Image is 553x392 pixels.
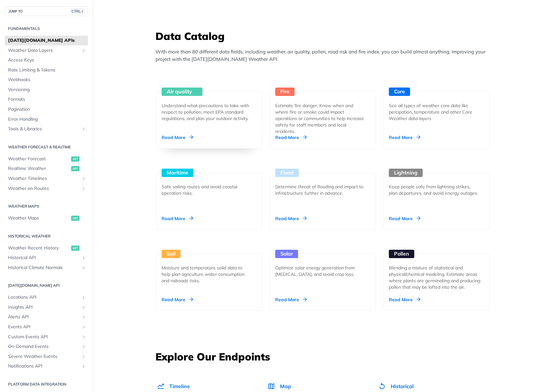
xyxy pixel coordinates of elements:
[154,68,265,149] a: Air quality Understand what precautions to take with respect to pollution, meet EPA standard regu...
[162,215,193,222] div: Read More
[5,105,88,114] a: Pagination
[5,283,88,288] h2: [DATE][DOMAIN_NAME] API
[8,334,80,340] span: Custom Events API
[162,250,181,258] div: Soil
[5,203,88,209] h2: Weather Maps
[5,332,88,342] a: Custom Events APIShow subpages for Custom Events API
[71,246,80,251] span: get
[5,65,88,75] a: Rate Limiting & Tokens
[81,344,86,349] button: Show subpages for On-Demand Events
[8,314,80,320] span: Alerts API
[162,169,193,177] div: Maritime
[157,382,164,390] img: Timeline
[8,175,80,182] span: Weather Timelines
[275,296,307,303] div: Read More
[8,245,70,251] span: Weather Recent History
[267,68,379,149] a: Fire Estimate fire danger. Know when and where fire or smoke could impact operations or communiti...
[81,334,86,340] button: Show subpages for Custom Events API
[71,166,80,171] span: get
[389,215,420,222] div: Read More
[381,149,492,230] a: Lightning Keep people safe from lightning strikes, plan departures, and avoid energy outages. Rea...
[155,350,490,364] h3: Explore Our Endpoints
[81,186,86,191] button: Show subpages for Weather on Routes
[389,265,484,290] div: Blending a mixture of statistical and physical/chemical modeling. Estimate areas where plants are...
[81,305,86,310] button: Show subpages for Insights API
[70,9,84,14] span: CTRL-/
[5,184,88,193] a: Weather on RoutesShow subpages for Weather on Routes
[71,216,80,221] span: get
[81,126,86,132] button: Show subpages for Tools & Libraries
[8,156,70,162] span: Weather Forecast
[5,293,88,302] a: Locations APIShow subpages for Locations API
[5,263,88,273] a: Historical Climate NormalsShow subpages for Historical Climate Normals
[389,88,410,96] div: Core
[5,55,88,65] a: Access Keys
[378,382,386,390] img: Historical
[275,102,365,135] div: Estimate fire danger. Know when and where fire or smoke could impact operations or communities to...
[275,265,365,277] div: Optimize solar energy generation from [MEDICAL_DATA], and avoid crop loss.
[5,85,88,95] a: Versioning
[5,342,88,351] a: On-Demand EventsShow subpages for On-Demand Events
[8,77,86,83] span: Webhooks
[8,96,86,103] span: Formats
[5,75,88,85] a: Webhooks
[389,102,479,122] div: See all types of weather core data like percipation, temperature and other Core Weather data layers
[5,46,88,55] a: Weather Data LayersShow subpages for Weather Data Layers
[81,354,86,359] button: Show subpages for Severe Weather Events
[8,353,80,360] span: Severe Weather Events
[5,303,88,312] a: Insights APIShow subpages for Insights API
[389,134,420,141] div: Read More
[5,381,88,387] h2: Platform DATA integration
[8,37,86,44] span: [DATE][DOMAIN_NAME] APIs
[5,233,88,239] h2: Historical Weather
[8,185,80,192] span: Weather on Routes
[267,382,275,390] img: Map
[5,144,88,150] h2: Weather Forecast & realtime
[389,169,423,177] div: Lightning
[162,183,252,196] div: Safe sailing routes and avoid coastal operation risks.
[5,115,88,124] a: Error Handling
[8,294,80,301] span: Locations API
[155,29,493,43] h3: Data Catalog
[5,253,88,263] a: Historical APIShow subpages for Historical API
[8,324,80,330] span: Events API
[5,312,88,322] a: Alerts APIShow subpages for Alerts API
[8,116,86,123] span: Error Handling
[162,296,193,303] div: Read More
[8,57,86,63] span: Access Keys
[81,324,86,330] button: Show subpages for Events API
[8,265,80,271] span: Historical Climate Normals
[8,106,86,113] span: Pagination
[267,149,379,230] a: Flood Determine threat of flooding and impact to infrastructure further in advance. Read More
[5,26,88,32] h2: Fundamentals
[275,215,307,222] div: Read More
[267,230,379,311] a: Solar Optimize solar energy generation from [MEDICAL_DATA], and avoid crop loss. Read More
[81,295,86,300] button: Show subpages for Locations API
[389,296,420,303] div: Read More
[275,250,298,258] div: Solar
[81,265,86,270] button: Show subpages for Historical Climate Normals
[5,6,88,16] button: JUMP TOCTRL-/
[389,183,479,196] div: Keep people safe from lightning strikes, plan departures, and avoid energy outages.
[275,88,295,96] div: Fire
[8,67,86,73] span: Rate Limiting & Tokens
[162,134,193,141] div: Read More
[8,215,70,221] span: Weather Maps
[5,361,88,371] a: Notifications APIShow subpages for Notifications API
[8,255,80,261] span: Historical API
[280,383,291,389] span: Map
[5,154,88,164] a: Weather Forecastget
[81,364,86,369] button: Show subpages for Notifications API
[275,169,299,177] div: Flood
[391,383,414,389] span: Historical
[8,165,70,172] span: Realtime Weather
[5,213,88,223] a: Weather Mapsget
[81,48,86,53] button: Show subpages for Weather Data Layers
[5,174,88,183] a: Weather TimelinesShow subpages for Weather Timelines
[5,164,88,173] a: Realtime Weatherget
[8,47,80,54] span: Weather Data Layers
[381,230,492,311] a: Pollen Blending a mixture of statistical and physical/chemical modeling. Estimate areas where pla...
[8,363,80,369] span: Notifications API
[8,343,80,350] span: On-Demand Events
[5,243,88,253] a: Weather Recent Historyget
